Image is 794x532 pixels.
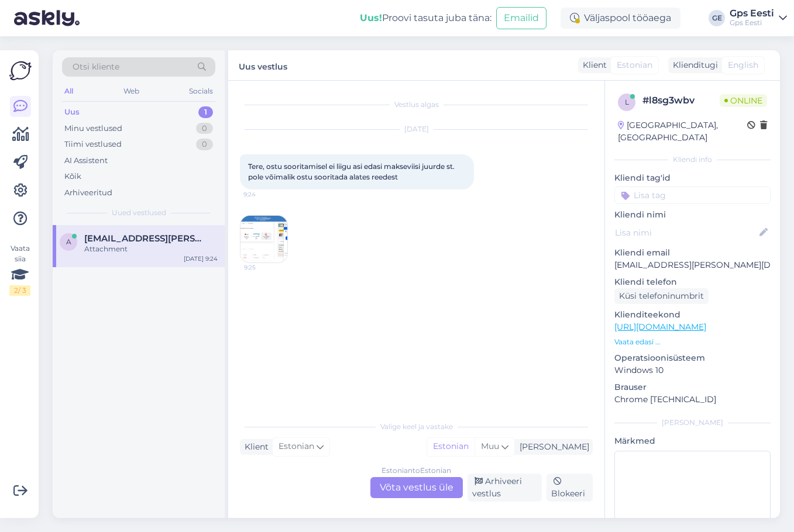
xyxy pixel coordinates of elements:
span: Uued vestlused [112,208,166,218]
div: Gps Eesti [730,9,774,18]
b: Uus! [360,12,382,23]
div: Valige keel ja vastake [240,422,593,432]
div: Väljaspool tööaega [561,8,680,29]
div: Minu vestlused [64,123,122,134]
p: Kliendi tag'id [614,172,771,184]
div: Võta vestlus üle [370,477,463,498]
div: Socials [187,84,215,99]
div: GE [709,10,725,26]
p: Vaata edasi ... [614,337,771,347]
span: Estonian [617,59,652,71]
div: 2 / 3 [9,285,30,296]
div: [PERSON_NAME] [515,441,589,453]
input: Lisa tag [614,186,771,204]
span: Muu [481,441,499,451]
div: Kliendi info [614,154,771,165]
p: Windows 10 [614,364,771,376]
div: Kõik [64,171,81,182]
span: 9:25 [244,263,288,272]
p: [EMAIL_ADDRESS][PERSON_NAME][DOMAIN_NAME] [614,259,771,271]
img: Attachment [240,216,287,262]
p: Chrome [TECHNICAL_ID] [614,393,771,406]
span: Estonian [279,440,314,453]
div: 0 [196,123,213,134]
div: Klienditugi [668,59,718,71]
button: Emailid [496,7,546,29]
p: Kliendi email [614,247,771,259]
div: Küsi telefoninumbrit [614,288,709,304]
div: Proovi tasuta juba täna: [360,11,491,25]
div: # l8sg3wbv [642,94,720,108]
div: Vaata siia [9,243,30,296]
div: Web [121,84,142,99]
div: [GEOGRAPHIC_DATA], [GEOGRAPHIC_DATA] [618,119,747,144]
div: Attachment [84,244,218,254]
p: Kliendi nimi [614,209,771,221]
label: Uus vestlus [239,57,287,73]
a: [URL][DOMAIN_NAME] [614,322,706,332]
div: Arhiveeritud [64,187,112,199]
div: Estonian [427,438,475,455]
div: Klient [578,59,607,71]
div: Tiimi vestlused [64,139,122,150]
div: AI Assistent [64,155,108,167]
span: Online [720,94,767,107]
p: Kliendi telefon [614,276,771,288]
span: a [66,237,71,246]
span: English [728,59,758,71]
div: [DATE] [240,124,593,134]
p: Märkmed [614,435,771,447]
div: Gps Eesti [730,18,774,27]
div: [DATE] 9:24 [184,254,218,263]
div: All [62,84,75,99]
div: Klient [240,441,269,453]
span: 9:24 [243,190,287,199]
div: Vestlus algas [240,99,593,110]
input: Lisa nimi [615,226,757,239]
img: Askly Logo [9,60,32,82]
p: Brauser [614,381,771,393]
span: a.riehakkainen@leonhard-weiss.com [84,233,206,244]
div: Blokeeri [546,474,593,502]
span: Tere, ostu sooritamisel ei liigu asi edasi makseviisi juurde st. pole võimalik ostu sooritada ala... [248,162,456,181]
span: Otsi kliente [73,61,119,73]
div: 0 [196,139,213,150]
a: Gps EestiGps Eesti [730,9,787,27]
div: 1 [198,106,213,118]
p: Operatsioonisüsteem [614,352,771,364]
span: l [625,98,629,106]
div: Arhiveeri vestlus [468,474,542,502]
div: Uus [64,106,80,118]
div: Estonian to Estonian [381,465,451,476]
div: [PERSON_NAME] [614,417,771,428]
p: Klienditeekond [614,309,771,321]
